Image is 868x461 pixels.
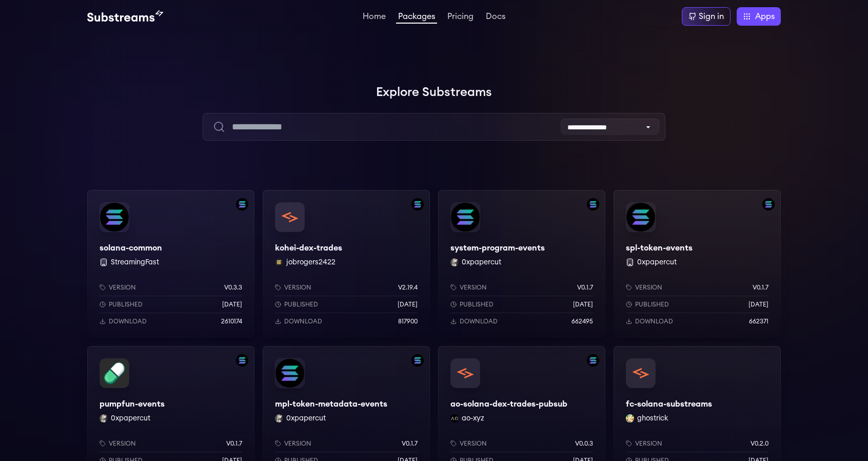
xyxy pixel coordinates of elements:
button: 0xpapercut [111,413,150,424]
p: v0.3.3 [224,283,242,292]
button: 0xpapercut [637,257,677,267]
p: Version [284,283,311,292]
img: Filter by solana network [236,198,248,210]
p: Version [109,283,136,292]
div: Sign in [699,10,724,23]
p: Published [635,300,669,309]
img: Filter by solana network [411,354,424,367]
button: jobrogers2422 [286,257,336,267]
p: 662371 [749,317,768,325]
img: Filter by solana network [587,198,599,210]
img: Filter by solana network [762,198,775,210]
p: v0.1.7 [402,439,418,448]
p: Download [635,317,673,325]
button: 0xpapercut [462,257,501,267]
p: Published [109,300,143,309]
p: Version [635,283,662,292]
p: Published [284,300,318,309]
a: Packages [396,12,437,24]
p: Version [460,439,487,448]
p: Published [460,300,494,309]
a: Sign in [682,7,731,26]
p: [DATE] [573,300,593,309]
p: v0.0.3 [575,439,593,448]
p: [DATE] [748,300,768,309]
a: Filter by solana networksolana-commonsolana-common StreamingFastVersionv0.3.3Published[DATE]Downl... [87,190,254,338]
img: Filter by solana network [236,354,248,367]
a: Filter by solana networksystem-program-eventssystem-program-events0xpapercut 0xpapercutVersionv0.... [438,190,605,338]
p: Version [284,439,311,448]
img: Substream's logo [87,10,163,23]
p: v0.1.7 [226,439,242,448]
a: Pricing [445,12,476,23]
p: v0.1.7 [753,283,768,292]
p: Version [635,439,662,448]
p: 2610174 [221,317,242,325]
p: Version [109,439,136,448]
p: Version [460,283,487,292]
p: [DATE] [398,300,418,309]
p: Download [284,317,322,325]
p: v2.19.4 [398,283,418,292]
a: Home [361,12,388,23]
p: [DATE] [222,300,242,309]
p: 662495 [571,317,593,325]
h1: Explore Substreams [87,82,781,103]
p: 817900 [398,317,418,325]
a: Filter by solana networkspl-token-eventsspl-token-events 0xpapercutVersionv0.1.7Published[DATE]Do... [614,190,781,338]
p: Download [109,317,147,325]
span: Apps [755,10,775,23]
p: Download [460,317,498,325]
button: ghostrick [637,413,668,424]
img: Filter by solana network [411,198,424,210]
a: Docs [484,12,507,23]
p: v0.2.0 [751,439,768,448]
p: v0.1.7 [577,283,593,292]
button: ao-xyz [462,413,484,424]
img: Filter by solana network [587,354,599,367]
a: Filter by solana networkkohei-dex-tradeskohei-dex-tradesjobrogers2422 jobrogers2422Versionv2.19.4... [263,190,430,338]
button: 0xpapercut [286,413,326,424]
button: StreamingFast [111,257,159,267]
